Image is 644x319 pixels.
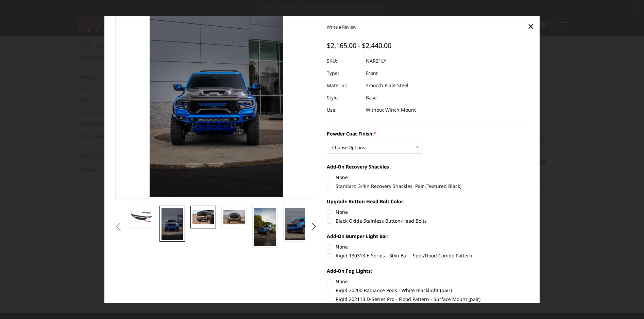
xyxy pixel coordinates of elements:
[327,267,529,274] label: Add-On Fog Lights:
[327,130,529,137] label: Powder Coat Finish:
[610,286,644,319] iframe: Chat Widget
[525,21,536,32] a: Close
[327,79,361,92] dt: Material:
[162,208,183,240] img: 2021-2024 Ram 1500 TRX - Freedom Series - Base Front Bumper (non-winch)
[131,211,152,223] img: 2021-2024 Ram 1500 TRX - Freedom Series - Base Front Bumper (non-winch)
[327,252,529,259] label: Rigid 130313 E-Series - 30in Bar - Spot/Flood Combo Pattern
[327,243,529,250] label: None
[327,278,529,285] label: None
[327,163,529,170] label: Add-On Recovery Shackles :
[327,217,529,224] label: Black Oxide Stainless Button-Head Bolts
[327,296,529,303] label: Rigid 202113 D-Series Pro - Flood Pattern - Surface Mount (pair)
[223,210,245,224] img: 2021-2024 Ram 1500 TRX - Freedom Series - Base Front Bumper (non-winch)
[327,208,529,216] label: None
[366,104,416,116] dd: Without Winch Mount
[528,19,534,34] span: ×
[327,104,361,116] dt: Use:
[192,210,214,224] img: 2021-2024 Ram 1500 TRX - Freedom Series - Base Front Bumper (non-winch)
[114,222,124,232] button: Previous
[327,287,529,294] label: Rigid 20200 Radiance Pods - White Blacklight (pair)
[366,55,386,67] dd: NAR21LY
[254,208,276,246] img: 2021-2024 Ram 1500 TRX - Freedom Series - Base Front Bumper (non-winch)
[366,79,408,92] dd: Smooth Plate Steel
[366,92,377,104] dd: Base
[309,222,319,232] button: Next
[327,182,529,190] label: Standard 3/4in Recovery Shackles, Pair (Textured Black)
[327,67,361,79] dt: Type:
[327,24,356,30] a: Write a Review
[327,92,361,104] dt: Style:
[285,208,307,240] img: 2021-2024 Ram 1500 TRX - Freedom Series - Base Front Bumper (non-winch)
[327,41,391,50] span: $2,165.00 - $2,440.00
[327,233,529,240] label: Add-On Bumper Light Bar:
[327,55,361,67] dt: SKU:
[366,67,378,79] dd: Front
[327,198,529,205] label: Upgrade Button Head Bolt Color:
[327,174,529,181] label: None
